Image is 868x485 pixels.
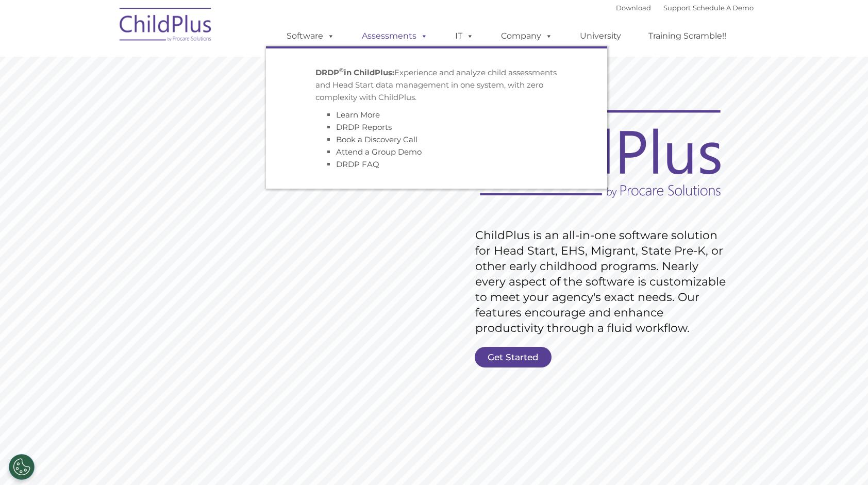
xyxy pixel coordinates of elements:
[491,26,563,46] a: Company
[114,1,218,52] img: ChildPlus by Procare Solutions
[339,66,344,74] sup: ©
[336,122,392,132] a: DRDP Reports
[336,159,379,169] a: DRDP FAQ
[475,347,552,367] a: Get Started
[315,66,558,104] p: Experience and analyze child assessments and Head Start data management in one system, with zero ...
[352,26,438,46] a: Assessments
[693,4,754,12] a: Schedule A Demo
[475,228,731,336] rs-layer: ChildPlus is an all-in-one software solution for Head Start, EHS, Migrant, State Pre-K, or other ...
[616,4,754,12] font: |
[638,26,737,46] a: Training Scramble!!
[663,4,691,12] a: Support
[9,454,35,480] button: Cookies Settings
[336,135,418,144] a: Book a Discovery Call
[570,26,631,46] a: University
[336,110,380,120] a: Learn More
[445,26,484,46] a: IT
[315,68,394,77] strong: DRDP in ChildPlus:
[276,26,345,46] a: Software
[616,4,651,12] a: Download
[336,147,422,157] a: Attend a Group Demo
